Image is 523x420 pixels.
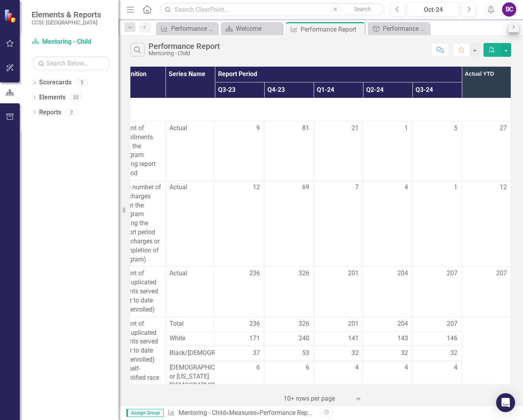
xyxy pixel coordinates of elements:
div: 32 [70,94,82,101]
td: Double-Click to Edit [412,346,462,360]
a: Reports [39,108,61,117]
span: 69 [302,183,309,192]
td: Double-Click to Edit [314,346,363,360]
td: Double-Click to Edit [314,360,363,393]
td: Double-Click to Edit [363,331,412,346]
td: Double-Click to Edit [314,267,363,317]
img: ClearPoint Strategy [4,9,18,22]
span: 53 [302,349,309,358]
p: Count of unduplicated clients served year to date (all enrolled) [120,269,161,314]
a: Welcome [223,24,280,34]
span: 240 [299,334,309,343]
a: Measures [229,409,256,416]
span: 6 [306,363,309,372]
td: Double-Click to Edit [264,121,314,180]
div: Open Intercom Messenger [496,393,515,412]
div: Agency [21,101,507,108]
span: 207 [496,269,507,277]
span: [DEMOGRAPHIC_DATA] or [US_STATE][DEMOGRAPHIC_DATA] [169,363,211,390]
div: Performance Report [149,42,220,50]
td: Double-Click to Edit [215,331,264,346]
div: Performance Report [301,24,363,34]
a: Scorecards [39,78,71,87]
a: Elements [39,93,66,102]
td: Double-Click to Edit [264,267,314,317]
div: Oct-24 [410,5,457,15]
td: Double-Click to Edit [412,121,462,180]
button: BC [502,2,516,17]
td: Double-Click to Edit [215,346,264,360]
span: 1 [454,183,457,192]
span: 201 [348,269,359,278]
div: » » [167,409,315,418]
div: Performance Report [171,24,216,34]
span: 27 [500,124,507,132]
td: Double-Click to Edit [363,267,412,317]
span: Actual [169,124,211,133]
p: Count of unduplicated clients served year to date (all enrolled) by self-identified race [120,319,161,383]
span: 207 [447,269,457,278]
span: Search [354,6,371,12]
span: 32 [352,349,359,358]
td: Double-Click to Edit [363,360,412,393]
a: Mentoring - Child [179,409,226,416]
td: Double-Click to Edit [412,267,462,317]
td: Double-Click to Edit [363,346,412,360]
span: 6 [256,363,260,372]
span: 326 [299,319,309,329]
td: Double-Click to Edit [314,121,363,180]
p: Compeer [21,110,507,119]
div: Performance Report Tracker [383,24,427,34]
span: Total [169,319,211,329]
span: 204 [397,319,408,329]
td: Double-Click to Edit [412,360,462,393]
span: 4 [454,363,457,372]
span: 32 [401,349,408,358]
span: 32 [450,349,457,358]
td: Double-Click to Edit [264,346,314,360]
span: 4 [404,363,408,372]
span: 204 [397,269,408,278]
span: 9 [256,124,260,133]
span: Actual [169,269,211,278]
span: 7 [355,183,359,192]
span: Black/[DEMOGRAPHIC_DATA] [169,349,211,358]
span: 236 [249,319,260,329]
div: 2 [65,109,78,116]
td: Double-Click to Edit [215,121,264,180]
span: 81 [302,124,309,133]
input: Search Below... [32,56,111,70]
small: CCSI: [GEOGRAPHIC_DATA] [32,19,101,26]
div: Mentoring - Child [149,50,220,56]
p: The number of discharges from the program during the report period (discharges or completion of p... [120,183,161,264]
span: 236 [249,269,260,278]
td: Double-Click to Edit [314,331,363,346]
td: Double-Click to Edit [412,180,462,267]
td: Double-Click to Edit [215,180,264,267]
span: 1 [404,124,408,133]
a: Performance Report [158,24,216,34]
span: 37 [253,349,260,358]
div: Performance Report [260,409,315,416]
span: 201 [348,319,359,329]
td: Double-Click to Edit [215,360,264,393]
span: Elements & Reports [32,10,101,19]
input: Search ClearPoint... [160,3,384,17]
button: Search [343,4,382,15]
span: Assign Group [126,409,164,417]
span: 207 [447,319,457,329]
td: Double-Click to Edit [264,331,314,346]
a: Mentoring - Child [32,37,111,47]
span: 4 [404,183,408,192]
td: Double-Click to Edit [314,180,363,267]
a: Performance Report Tracker [370,24,427,34]
span: White [169,334,211,343]
td: Double-Click to Edit [363,180,412,267]
span: 326 [299,269,309,278]
span: Actual [169,183,211,192]
span: 146 [447,334,457,343]
span: 21 [352,124,359,133]
div: Welcome [236,24,280,34]
td: Double-Click to Edit [264,360,314,393]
